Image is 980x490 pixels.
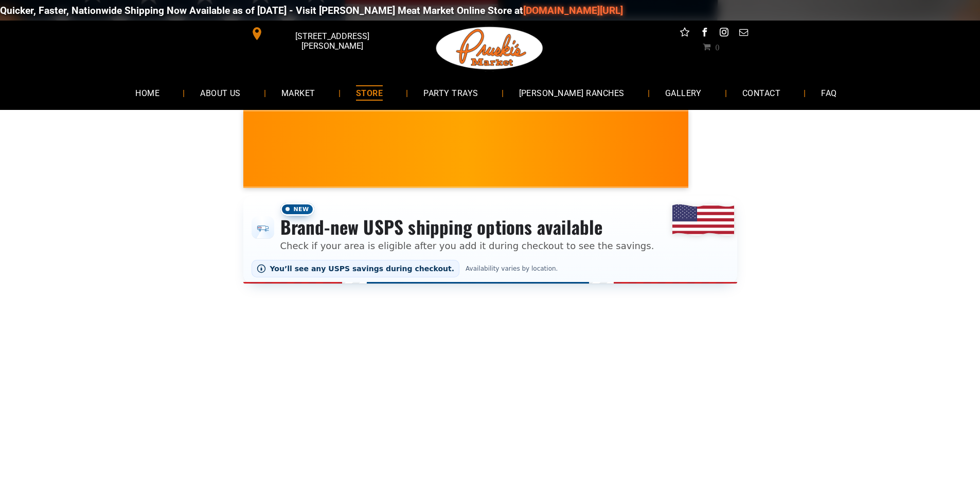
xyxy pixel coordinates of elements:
[265,26,398,56] span: [STREET_ADDRESS][PERSON_NAME]
[727,79,796,106] a: CONTACT
[504,79,640,106] a: [PERSON_NAME] RANCHES
[280,239,654,253] p: Check if your area is eligible after you add it during checkout to see the savings.
[243,196,737,284] div: Shipping options announcement
[341,79,398,106] a: STORE
[185,79,256,106] a: ABOUT US
[644,156,846,173] span: [PERSON_NAME] MARKET
[464,265,560,272] span: Availability varies by location.
[717,26,730,42] a: instagram
[650,79,717,106] a: GALLERY
[806,79,852,106] a: FAQ
[715,43,719,51] span: 0
[266,79,331,106] a: MARKET
[243,26,401,42] a: [STREET_ADDRESS][PERSON_NAME]
[698,26,711,42] a: facebook
[491,5,591,16] a: [DOMAIN_NAME][URL]
[270,265,455,273] span: You’ll see any USPS savings during checkout.
[434,21,545,76] img: Pruski-s+Market+HQ+Logo2-1920w.png
[737,26,750,42] a: email
[280,216,654,238] h3: Brand-new USPS shipping options available
[678,26,691,42] a: Social network
[120,79,175,106] a: HOME
[408,79,493,106] a: PARTY TRAYS
[280,203,314,216] span: New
